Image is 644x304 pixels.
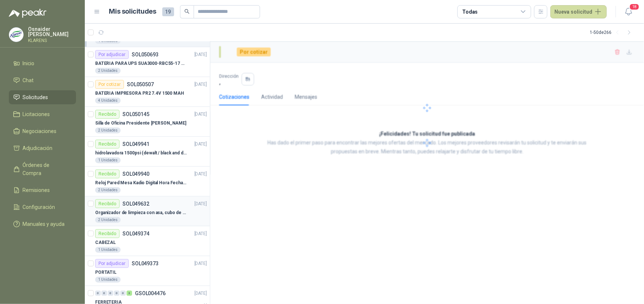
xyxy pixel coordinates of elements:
p: SOL050507 [127,82,154,87]
div: 0 [120,291,126,296]
div: Por cotizar [95,80,124,89]
span: Órdenes de Compra [23,161,69,177]
img: Company Logo [9,28,23,42]
p: SOL049373 [132,261,159,266]
div: Recibido [95,229,120,238]
a: Por adjudicarSOL049373[DATE] PORTATIL1 Unidades [85,256,210,286]
p: [DATE] [194,141,207,148]
a: Remisiones [9,183,76,197]
a: Licitaciones [9,107,76,121]
p: hidrolavadora 1500psi (dewalt / black and deker) [95,150,187,157]
div: 2 Unidades [95,127,121,133]
p: KLARENS [28,38,76,43]
span: Licitaciones [23,110,50,118]
span: Chat [23,76,34,84]
p: [DATE] [194,260,207,267]
div: 0 [101,291,107,296]
p: [DATE] [194,51,207,58]
p: SOL049374 [122,231,149,236]
a: RecibidoSOL049941[DATE] hidrolavadora 1500psi (dewalt / black and deker)1 Unidades [85,137,210,167]
div: 2 Unidades [95,217,121,223]
p: SOL050693 [132,52,159,57]
p: [DATE] [194,171,207,178]
a: RecibidoSOL049374[DATE] CABEZAL1 Unidades [85,226,210,256]
img: Logo peakr [9,9,46,18]
span: Solicitudes [23,93,48,101]
a: Adjudicación [9,141,76,155]
div: 1 Unidades [95,247,121,253]
a: RecibidoSOL049632[DATE] Organizador de limpieza con asa, cubo de plástico blanco para productos d... [85,196,210,226]
p: Organizador de limpieza con asa, cubo de plástico blanco para productos de suministros de limpieza [95,209,187,216]
p: Reloj Pared Mesa Kadio Digital Hora Fecha Alarma [95,179,187,186]
span: search [184,9,190,14]
a: Chat [9,73,76,87]
div: Recibido [95,170,120,178]
span: Manuales y ayuda [23,220,65,228]
p: PORTATIL [95,269,117,276]
p: [DATE] [194,290,207,297]
p: [DATE] [194,111,207,118]
p: Osnaider [PERSON_NAME] [28,27,76,37]
div: 4 Unidades [95,98,121,104]
p: SOL049941 [122,141,149,147]
a: Por cotizarSOL050507[DATE] BATERIA IMPRESORA PR2 7.4V 1500 MAH4 Unidades [85,77,210,107]
div: 0 [95,291,101,296]
a: Negociaciones [9,124,76,138]
p: [DATE] [194,81,207,88]
a: RecibidoSOL049940[DATE] Reloj Pared Mesa Kadio Digital Hora Fecha Alarma2 Unidades [85,167,210,196]
span: Inicio [23,59,35,67]
a: Solicitudes [9,90,76,104]
a: Órdenes de Compra [9,158,76,180]
div: 0 [108,291,113,296]
p: Silla de Oficina Presidente [PERSON_NAME] [95,120,186,127]
div: 1 Unidades [95,277,121,283]
a: Configuración [9,200,76,214]
p: BATERIA PARA UPS SUA3000-RBC55-17 AH Y 12V [95,60,187,67]
div: Por adjudicar [95,259,129,268]
a: Por adjudicarSOL050693[DATE] BATERIA PARA UPS SUA3000-RBC55-17 AH Y 12V2 Unidades [85,47,210,77]
div: 0 [114,291,120,296]
div: Recibido [95,110,120,119]
a: RecibidoSOL050145[DATE] Silla de Oficina Presidente [PERSON_NAME]2 Unidades [85,107,210,137]
p: [DATE] [194,230,207,237]
div: 2 Unidades [95,187,121,193]
div: Por adjudicar [95,50,129,59]
span: 18 [629,3,640,10]
span: Configuración [23,203,55,211]
p: [DATE] [194,200,207,207]
p: CABEZAL [95,239,116,246]
span: Remisiones [23,186,50,194]
span: Adjudicación [23,144,53,152]
div: 2 Unidades [95,68,121,74]
h1: Mis solicitudes [109,6,156,17]
span: 19 [162,7,174,16]
div: 1 Unidades [95,157,121,163]
div: Todas [462,8,478,16]
div: 1 - 50 de 266 [590,27,635,38]
div: Recibido [95,199,120,208]
p: GSOL004476 [135,291,166,296]
span: Negociaciones [23,127,57,135]
p: SOL049940 [122,171,149,177]
a: Inicio [9,56,76,70]
p: BATERIA IMPRESORA PR2 7.4V 1500 MAH [95,90,184,97]
div: Recibido [95,140,120,148]
a: Manuales y ayuda [9,217,76,231]
p: SOL050145 [122,112,149,117]
button: Nueva solicitud [550,5,607,18]
button: 18 [622,5,635,18]
p: SOL049632 [122,201,149,206]
div: 3 [127,291,132,296]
